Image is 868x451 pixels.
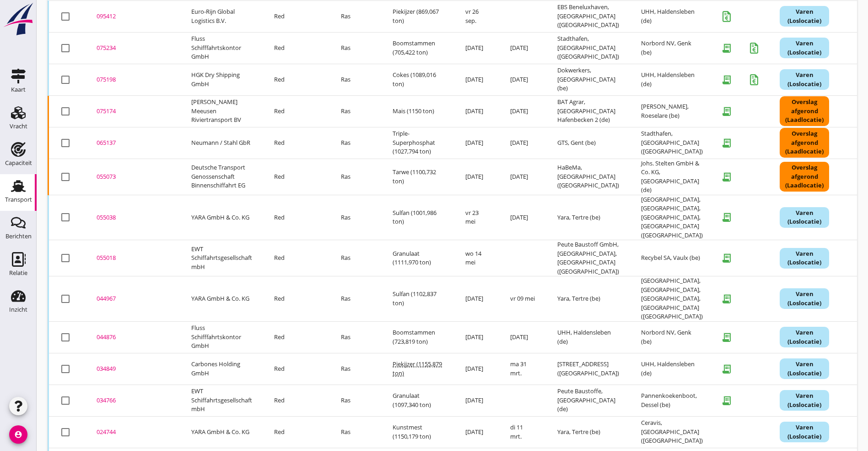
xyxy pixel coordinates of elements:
div: 075234 [97,44,169,53]
td: Boomstammen (723,819 ton) [382,321,454,353]
td: UHH, Haldensleben (de) [546,321,630,353]
td: [DATE] [454,64,499,95]
td: Yara, Tertre (be) [546,195,630,240]
i: receipt_long [717,391,736,410]
td: Red [263,321,330,353]
div: Berichten [5,233,32,239]
i: receipt_long [717,208,736,226]
div: Vracht [10,123,27,129]
td: Ras [330,64,382,95]
td: wo 14 mei [454,240,499,276]
div: Inzicht [9,307,27,313]
img: logo-small.a267ee39.svg [2,2,35,36]
td: [GEOGRAPHIC_DATA], [GEOGRAPHIC_DATA], [GEOGRAPHIC_DATA], [GEOGRAPHIC_DATA] ([GEOGRAPHIC_DATA]) [630,276,714,322]
td: Mais (1150 ton) [382,95,454,127]
td: Peute Baustoff GmbH, [GEOGRAPHIC_DATA], [GEOGRAPHIC_DATA] ([GEOGRAPHIC_DATA]) [546,240,630,276]
div: Varen (Loslocatie) [780,38,829,58]
td: Ras [330,195,382,240]
td: Fluss Schifffahrtskontor GmbH [180,32,263,64]
td: Norbord NV, Genk (be) [630,321,714,353]
div: 075174 [97,107,169,116]
td: [STREET_ADDRESS] ([GEOGRAPHIC_DATA]) [546,353,630,385]
div: Capaciteit [5,160,32,166]
td: Red [263,0,330,32]
td: vr 26 sep. [454,0,499,32]
td: Pannenkoekenboot, Dessel (be) [630,385,714,416]
td: Ras [330,353,382,385]
td: Ras [330,240,382,276]
td: [DATE] [454,321,499,353]
td: [DATE] [454,353,499,385]
div: 065137 [97,138,169,148]
td: HaBeMa, [GEOGRAPHIC_DATA] ([GEOGRAPHIC_DATA]) [546,159,630,195]
td: YARA GmbH & Co. KG [180,195,263,240]
td: [DATE] [454,95,499,127]
td: Ras [330,321,382,353]
i: receipt_long [717,102,736,121]
td: Ras [330,416,382,448]
td: Ras [330,95,382,127]
td: Ras [330,32,382,64]
td: Piekijzer (869,067 ton) [382,0,454,32]
td: [DATE] [454,276,499,322]
td: EWT Schiffahrtsgesellschaft mbH [180,385,263,416]
div: Varen (Loslocatie) [780,358,829,379]
td: [DATE] [499,195,546,240]
td: Triple-Superphosphat (1027,794 ton) [382,127,454,159]
td: Ceravis, [GEOGRAPHIC_DATA] ([GEOGRAPHIC_DATA]) [630,416,714,448]
td: Euro-Rijn Global Logistics B.V. [180,0,263,32]
td: Dokwerkers, [GEOGRAPHIC_DATA] (be) [546,64,630,95]
td: Red [263,32,330,64]
div: Varen (Loslocatie) [780,422,829,442]
td: Stadthafen, [GEOGRAPHIC_DATA] ([GEOGRAPHIC_DATA]) [546,32,630,64]
i: receipt_long [717,39,736,57]
td: [DATE] [454,385,499,416]
td: Carbones Holding GmbH [180,353,263,385]
i: receipt_long [717,249,736,267]
td: [DATE] [454,32,499,64]
div: 055073 [97,172,169,181]
div: Varen (Loslocatie) [780,248,829,269]
div: Varen (Loslocatie) [780,69,829,90]
div: Relatie [9,270,27,276]
td: [DATE] [499,127,546,159]
td: YARA GmbH & Co. KG [180,276,263,322]
td: Johs. Stelten GmbH & Co. KG, [GEOGRAPHIC_DATA] (de) [630,159,714,195]
td: UHH, Haldensleben (de) [630,353,714,385]
td: Granulaat (1097,340 ton) [382,385,454,416]
td: BAT Agrar, [GEOGRAPHIC_DATA] Hafenbecken 2 (de) [546,95,630,127]
i: receipt_long [717,290,736,308]
td: Red [263,95,330,127]
div: 044967 [97,294,169,303]
i: receipt_long [717,71,736,89]
td: Boomstammen (705,422 ton) [382,32,454,64]
td: Sulfan (1102,837 ton) [382,276,454,322]
div: 055038 [97,213,169,222]
td: di 11 mrt. [499,416,546,448]
td: [DATE] [499,32,546,64]
div: Varen (Loslocatie) [780,288,829,309]
i: receipt_long [717,168,736,186]
td: Cokes (1089,016 ton) [382,64,454,95]
div: 024744 [97,428,169,437]
span: Piekijzer (1155,879 ton) [393,360,442,377]
td: Ras [330,0,382,32]
td: [PERSON_NAME], Roeselare (be) [630,95,714,127]
div: Overslag afgerond (Laadlocatie) [780,128,829,158]
td: Red [263,127,330,159]
td: GTS, Gent (be) [546,127,630,159]
td: Peute Baustoffe, [GEOGRAPHIC_DATA] (de) [546,385,630,416]
td: Yara, Tertre (be) [546,416,630,448]
div: Varen (Loslocatie) [780,207,829,228]
td: Red [263,416,330,448]
div: Varen (Loslocatie) [780,327,829,347]
td: [PERSON_NAME] Meeusen Riviertransport BV [180,95,263,127]
td: Ras [330,276,382,322]
td: Red [263,385,330,416]
td: Sulfan (1001,986 ton) [382,195,454,240]
td: Red [263,64,330,95]
td: YARA GmbH & Co. KG [180,416,263,448]
div: Kaart [11,87,26,93]
div: 034766 [97,396,169,405]
div: 075198 [97,75,169,84]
